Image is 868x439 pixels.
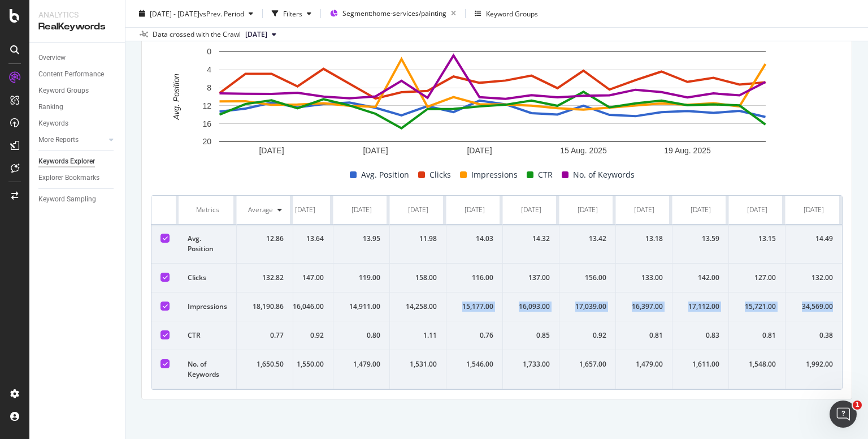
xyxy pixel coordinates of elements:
[361,168,409,182] span: Avg. Position
[207,48,211,57] text: 0
[38,20,116,33] div: RealKeywords
[578,205,598,215] div: [DATE]
[38,156,95,167] div: Keywords Explorer
[246,234,284,244] div: 12.86
[172,74,181,120] text: Avg. Position
[465,205,485,215] div: [DATE]
[351,205,372,215] div: [DATE]
[738,273,776,283] div: 127.00
[286,273,324,283] div: 147.00
[38,118,68,130] div: Keywords
[202,137,211,147] text: 20
[38,101,117,113] a: Ranking
[286,330,324,341] div: 0.92
[560,146,607,155] text: 15 Aug. 2025
[455,359,493,369] div: 1,546.00
[286,234,324,244] div: 13.64
[795,234,833,244] div: 14.49
[747,205,767,215] div: [DATE]
[38,85,117,97] a: Keyword Groups
[804,205,824,215] div: [DATE]
[38,68,117,80] a: Content Performance
[241,28,281,41] button: [DATE]
[795,359,833,369] div: 1,992.00
[38,134,79,146] div: More Reports
[134,5,258,23] button: [DATE] - [DATE]vsPrev. Period
[38,172,99,184] div: Explorer Bookmarks
[738,234,776,244] div: 13.15
[179,292,237,321] td: Impressions
[682,330,719,341] div: 0.83
[38,156,117,167] a: Keywords Explorer
[568,273,606,283] div: 156.00
[795,302,833,312] div: 34,569.00
[568,302,606,312] div: 17,039.00
[399,234,437,244] div: 11.98
[342,330,380,341] div: 0.80
[399,359,437,369] div: 1,531.00
[342,359,380,369] div: 1,479.00
[38,172,117,184] a: Explorer Bookmarks
[634,205,654,215] div: [DATE]
[853,401,862,410] span: 1
[199,8,244,18] span: vs Prev. Period
[202,101,211,110] text: 12
[342,273,380,283] div: 119.00
[625,273,663,283] div: 133.00
[455,273,493,283] div: 116.00
[625,302,663,312] div: 16,397.00
[625,359,663,369] div: 1,479.00
[738,302,776,312] div: 15,721.00
[325,5,461,23] button: Segment:home-services/painting
[429,168,451,182] span: Clicks
[568,359,606,369] div: 1,657.00
[486,8,538,18] div: Keyword Groups
[38,134,106,146] a: More Reports
[38,68,104,80] div: Content Performance
[286,302,324,312] div: 16,046.00
[246,359,284,369] div: 1,650.50
[207,65,211,74] text: 4
[295,205,315,215] div: [DATE]
[568,330,606,341] div: 0.92
[399,302,437,312] div: 14,258.00
[408,205,428,215] div: [DATE]
[179,350,237,389] td: No. of Keywords
[38,101,63,113] div: Ranking
[682,273,719,283] div: 142.00
[151,46,834,159] div: A chart.
[467,146,492,155] text: [DATE]
[512,330,550,341] div: 0.85
[38,193,117,205] a: Keyword Sampling
[38,193,96,205] div: Keyword Sampling
[246,302,284,312] div: 18,190.86
[795,330,833,341] div: 0.38
[470,5,542,23] button: Keyword Groups
[830,401,857,428] iframe: Intercom live chat
[512,302,550,312] div: 16,093.00
[342,302,380,312] div: 14,911.00
[363,146,388,155] text: [DATE]
[38,52,66,64] div: Overview
[267,5,316,23] button: Filters
[682,302,719,312] div: 17,112.00
[248,205,273,215] div: Average
[682,359,719,369] div: 1,611.00
[179,225,237,264] td: Avg. Position
[455,234,493,244] div: 14.03
[455,302,493,312] div: 15,177.00
[682,234,719,244] div: 13.59
[207,83,211,92] text: 8
[38,85,89,97] div: Keyword Groups
[188,205,227,215] div: Metrics
[259,146,284,155] text: [DATE]
[246,330,284,341] div: 0.77
[512,273,550,283] div: 137.00
[153,29,241,40] div: Data crossed with the Crawl
[283,8,302,18] div: Filters
[568,234,606,244] div: 13.42
[179,321,237,350] td: CTR
[691,205,711,215] div: [DATE]
[286,359,324,369] div: 1,550.00
[512,359,550,369] div: 1,733.00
